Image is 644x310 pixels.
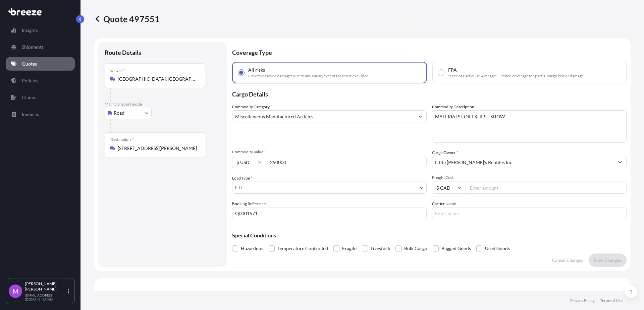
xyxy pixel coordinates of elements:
input: Your internal reference [232,207,427,219]
button: Select transport [105,107,152,119]
span: FTL [235,184,243,191]
span: Used Goods [485,243,510,254]
textarea: MATERIALS FOR EXHIBIT SHOW [432,110,627,143]
p: Shipments [22,44,44,50]
p: Route Details [105,48,141,56]
label: Cargo Owner [432,149,458,156]
a: Claims [6,91,75,104]
span: "Free of Particular Average" - limited coverage for partial cargo loss or damage [448,73,584,79]
p: Main transport mode [105,102,220,107]
input: Enter name [432,207,627,219]
a: Policies [6,74,75,87]
button: Show suggestions [614,156,626,168]
p: [EMAIL_ADDRESS][DOMAIN_NAME] [25,293,66,301]
input: Select a commodity type [232,110,414,122]
span: Load Type [232,175,252,182]
span: Hazardous [241,243,263,254]
p: Cargo Details [232,83,627,104]
a: Insights [6,24,75,37]
input: Origin [118,76,197,82]
button: Cancel Changes [547,254,589,267]
span: Road [114,110,124,116]
p: Claims [22,94,36,101]
p: Policies [22,77,38,84]
label: Carrier Name [432,200,456,207]
input: Full name [432,156,614,168]
p: Quotes [22,61,37,67]
p: Save Changes [594,257,621,264]
span: Temperature Controlled [277,243,328,254]
input: Enter amount [466,182,627,194]
div: Destination [110,137,134,142]
span: All risks [248,67,265,73]
label: Commodity Description [432,104,477,110]
button: Show suggestions [414,110,426,122]
input: FPA"Free of Particular Average" - limited coverage for partial cargo loss or damage [438,70,444,76]
button: FTL [232,182,427,194]
a: Quotes [6,57,75,71]
span: Bulk Cargo [404,243,427,254]
p: Cancel Changes [552,257,583,264]
a: Shipments [6,40,75,54]
a: Invoices [6,108,75,121]
a: Privacy Policy [570,298,595,303]
p: Invoices [22,111,39,118]
p: Special Conditions [232,233,627,238]
span: M [13,288,18,295]
a: Terms of Use [600,298,623,303]
span: Covers losses or damages due to any cause, except for those excluded [248,73,369,79]
span: Bagged Goods [441,243,471,254]
span: Fragile [342,243,357,254]
span: FPA [448,67,457,73]
p: [PERSON_NAME] [PERSON_NAME] [25,281,66,292]
div: Origin [110,68,125,73]
input: All risksCovers losses or damages due to any cause, except for those excluded [238,70,244,76]
p: Coverage Type [232,42,627,62]
input: Type amount [266,156,427,168]
span: Livestock [371,243,390,254]
label: Booking Reference [232,200,266,207]
input: Destination [118,145,197,152]
p: Quote 497551 [94,13,160,24]
p: Insights [22,27,38,34]
button: Save Changes [589,254,627,267]
span: Commodity Value [232,149,427,155]
label: Commodity Category [232,104,272,110]
span: Freight Cost [432,175,627,180]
